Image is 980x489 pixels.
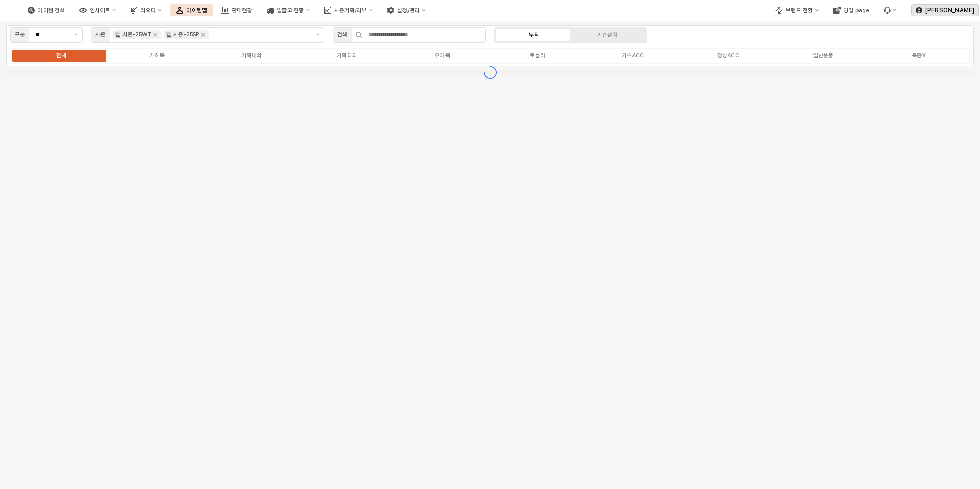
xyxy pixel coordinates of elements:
button: 브랜드 전환 [769,4,825,16]
div: 정상ACC [717,52,739,59]
button: [PERSON_NAME] [911,4,979,16]
div: 누적 [529,32,539,38]
div: 브랜드 전환 [786,7,813,14]
label: 전체 [14,51,109,60]
div: Menu item 6 [877,4,903,16]
div: 기초ACC [622,52,644,59]
button: 인사이트 [73,4,122,16]
div: 일반용품 [813,52,833,59]
label: 복종X [871,51,966,60]
div: 토들러 [530,52,545,59]
button: 판매현황 [215,4,258,16]
button: 리오더 [124,4,168,16]
div: 아이템맵 [187,7,207,14]
div: 기간설정 [597,32,618,38]
label: 기간설정 [571,31,644,39]
button: 입출고 현황 [260,4,316,16]
div: Remove 시즌-25SP [201,33,205,37]
button: 아이템맵 [170,4,213,16]
div: 입출고 현황 [277,7,304,14]
label: 누적 [498,31,571,39]
label: 정상ACC [681,51,776,60]
div: 인사이트 [90,7,110,14]
button: 제안 사항 표시 [312,28,324,42]
label: 기획외의 [299,51,395,60]
label: 토들러 [490,51,585,60]
div: 아이템 검색 [38,7,65,14]
div: 기초복 [149,52,165,59]
button: 영업 page [827,4,875,16]
button: 설정/관리 [381,4,432,16]
div: 시즌-25SP [173,30,199,39]
div: 시즌 [95,30,106,39]
div: 시즌기획/리뷰 [334,7,367,14]
label: 기초ACC [585,51,681,60]
div: 유아복 [435,52,450,59]
div: 리오더 [140,7,156,14]
div: 판매현황 [232,7,252,14]
label: 유아복 [395,51,490,60]
label: 기초복 [109,51,205,60]
div: 기획외의 [337,52,357,59]
label: 기획내의 [205,51,300,60]
div: 시즌-25WT [122,30,151,39]
div: 검색 [337,30,348,39]
div: 복종X [912,52,926,59]
button: 시즌기획/리뷰 [318,4,379,16]
label: 일반용품 [775,51,871,60]
div: Remove 시즌-25WT [153,33,157,37]
div: 영업 page [844,7,869,14]
div: 전체 [56,52,67,59]
button: 아이템 검색 [22,4,71,16]
div: 설정/관리 [397,7,420,14]
div: 기획내의 [241,52,262,59]
div: 구분 [15,30,25,39]
p: [PERSON_NAME] [925,6,974,14]
button: 제안 사항 표시 [70,28,82,42]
